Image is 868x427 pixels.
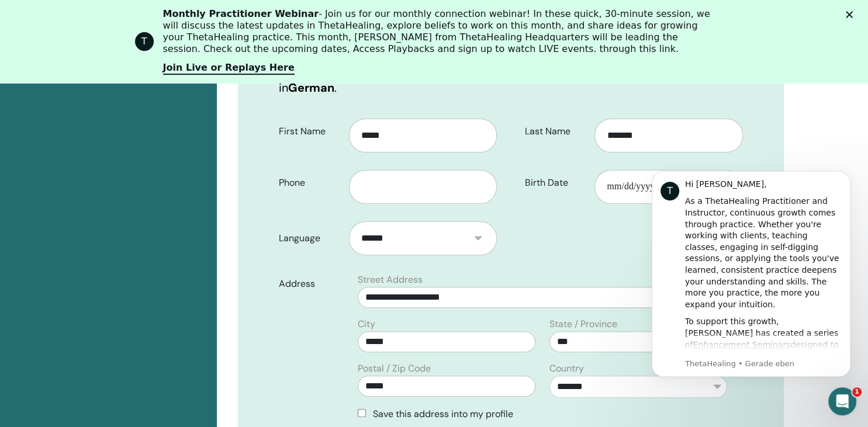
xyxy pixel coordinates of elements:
label: Street Address [358,273,423,287]
div: - Join us for our monthly connection webinar! In these quick, 30-minute session, we will discuss ... [163,8,715,55]
span: Save this address into my profile [373,408,513,420]
label: City [358,317,375,331]
a: Enhancement Seminars [59,186,157,196]
iframe: Intercom notifications Nachricht [634,154,868,395]
label: State / Province [549,317,617,331]
label: Postal / Zip Code [358,362,431,376]
b: Monthly Practitioner Webinar [163,8,319,19]
label: Phone [270,172,348,194]
div: To support this growth, [PERSON_NAME] has created a series of designed to help you refine your kn... [51,162,208,289]
div: Schließen [846,11,857,18]
div: Profile image for ThetaHealing [135,32,154,51]
label: First Name [270,120,348,143]
iframe: Intercom live chat [828,387,856,415]
a: Join Live or Replays Here [163,62,295,75]
span: 1 [852,387,862,397]
label: Address [270,273,350,295]
label: Birth Date [516,172,594,194]
label: Country [549,362,584,376]
label: Language [270,227,348,249]
label: Last Name [516,120,594,143]
b: German [288,80,334,95]
p: Message from ThetaHealing, sent Gerade eben [51,205,208,216]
